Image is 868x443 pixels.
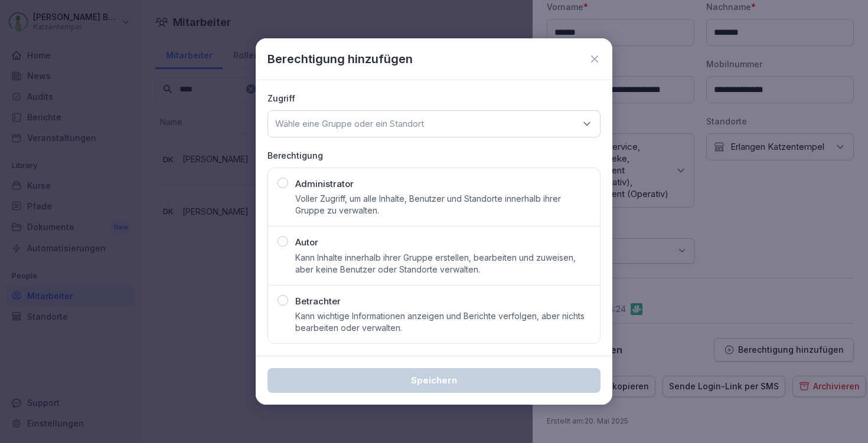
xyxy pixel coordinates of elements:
[295,236,318,250] p: Autor
[275,118,424,130] p: Wähle eine Gruppe oder ein Standort
[295,193,590,216] p: Voller Zugriff, um alle Inhalte, Benutzer und Standorte innerhalb ihrer Gruppe zu verwalten.
[277,374,591,387] div: Speichern
[295,310,590,334] p: Kann wichtige Informationen anzeigen und Berichte verfolgen, aber nichts bearbeiten oder verwalten.
[295,252,590,275] p: Kann Inhalte innerhalb ihrer Gruppe erstellen, bearbeiten und zuweisen, aber keine Benutzer oder ...
[295,178,354,191] p: Administrator
[295,295,341,309] p: Betrachter
[267,368,601,393] button: Speichern
[267,50,413,68] p: Berechtigung hinzufügen
[267,92,601,104] p: Zugriff
[267,149,601,162] p: Berechtigung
